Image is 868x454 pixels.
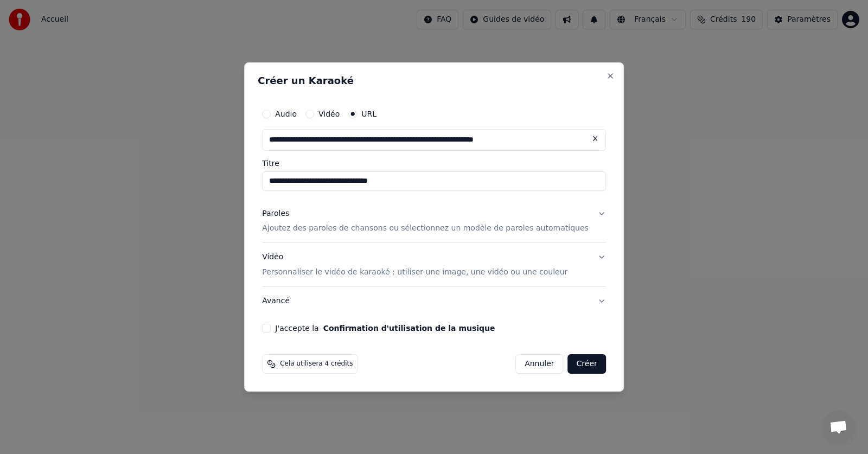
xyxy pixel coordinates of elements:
label: J'accepte la [275,324,495,332]
label: Titre [262,159,606,167]
label: Vidéo [318,110,340,118]
button: J'accepte la [323,324,495,332]
div: Vidéo [262,252,567,278]
p: Ajoutez des paroles de chansons ou sélectionnez un modèle de paroles automatiques [262,223,589,234]
span: Cela utilisera 4 crédits [280,360,353,368]
button: Créer [568,354,606,374]
button: Avancé [262,287,606,315]
p: Personnaliser le vidéo de karaoké : utiliser une image, une vidéo ou une couleur [262,267,567,278]
div: Paroles [262,208,289,219]
label: URL [361,110,376,118]
button: ParolesAjoutez des paroles de chansons ou sélectionnez un modèle de paroles automatiques [262,200,606,243]
label: Audio [275,110,297,118]
h2: Créer un Karaoké [258,76,610,86]
button: Annuler [515,354,563,374]
button: VidéoPersonnaliser le vidéo de karaoké : utiliser une image, une vidéo ou une couleur [262,244,606,287]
